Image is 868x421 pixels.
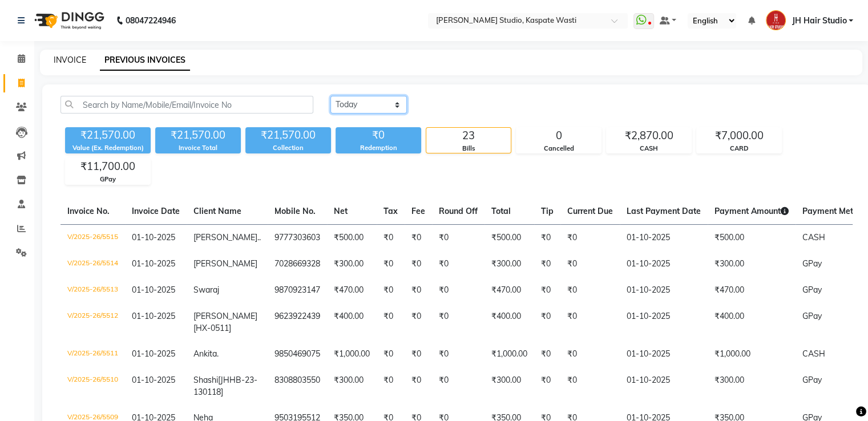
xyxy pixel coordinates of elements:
[485,341,534,367] td: ₹1,000.00
[336,143,421,153] div: Redemption
[268,303,327,341] td: 9623922439
[714,206,789,216] span: Payment Amount
[193,349,217,359] span: Ankita
[132,232,175,242] span: 01-10-2025
[432,277,485,303] td: ₹0
[432,303,485,341] td: ₹0
[485,367,534,405] td: ₹300.00
[432,251,485,277] td: ₹0
[132,375,175,385] span: 01-10-2025
[60,367,125,405] td: V/2025-26/5510
[377,341,405,367] td: ₹0
[245,143,331,153] div: Collection
[485,251,534,277] td: ₹300.00
[268,341,327,367] td: 9850469075
[439,206,478,216] span: Round Off
[132,349,175,359] span: 01-10-2025
[268,277,327,303] td: 9870923147
[257,232,261,242] span: ..
[560,303,620,341] td: ₹0
[327,303,377,341] td: ₹400.00
[377,224,405,251] td: ₹0
[193,258,257,269] span: [PERSON_NAME]
[802,232,825,242] span: CASH
[708,251,796,277] td: ₹300.00
[67,206,110,216] span: Invoice No.
[377,303,405,341] td: ₹0
[534,367,560,405] td: ₹0
[66,175,150,184] div: GPay
[377,251,405,277] td: ₹0
[327,251,377,277] td: ₹300.00
[336,127,421,143] div: ₹0
[534,303,560,341] td: ₹0
[405,224,432,251] td: ₹0
[432,341,485,367] td: ₹0
[620,303,708,341] td: 01-10-2025
[405,341,432,367] td: ₹0
[66,159,150,175] div: ₹11,700.00
[620,224,708,251] td: 01-10-2025
[155,127,241,143] div: ₹21,570.00
[620,367,708,405] td: 01-10-2025
[627,206,701,216] span: Last Payment Date
[607,128,691,144] div: ₹2,870.00
[126,5,176,37] b: 08047224946
[708,341,796,367] td: ₹1,000.00
[426,128,511,144] div: 23
[405,303,432,341] td: ₹0
[697,128,781,144] div: ₹7,000.00
[193,375,218,385] span: Shashi
[155,143,241,153] div: Invoice Total
[792,15,846,27] span: JH Hair Studio
[485,303,534,341] td: ₹400.00
[60,224,125,251] td: V/2025-26/5515
[405,367,432,405] td: ₹0
[426,144,511,153] div: Bills
[327,224,377,251] td: ₹500.00
[405,277,432,303] td: ₹0
[132,311,175,321] span: 01-10-2025
[491,206,511,216] span: Total
[405,251,432,277] td: ₹0
[60,341,125,367] td: V/2025-26/5511
[193,285,219,295] span: Swaraj
[60,303,125,341] td: V/2025-26/5512
[60,277,125,303] td: V/2025-26/5513
[802,349,825,359] span: CASH
[377,367,405,405] td: ₹0
[620,251,708,277] td: 01-10-2025
[217,349,219,359] span: .
[193,375,257,397] span: [JHHB-23-130118]
[132,258,175,269] span: 01-10-2025
[65,143,151,153] div: Value (Ex. Redemption)
[534,341,560,367] td: ₹0
[193,206,241,216] span: Client Name
[485,224,534,251] td: ₹500.00
[516,128,601,144] div: 0
[766,10,786,30] img: JH Hair Studio
[65,127,151,143] div: ₹21,570.00
[132,285,175,295] span: 01-10-2025
[534,277,560,303] td: ₹0
[432,224,485,251] td: ₹0
[560,251,620,277] td: ₹0
[708,224,796,251] td: ₹500.00
[697,144,781,153] div: CARD
[327,367,377,405] td: ₹300.00
[60,251,125,277] td: V/2025-26/5514
[268,251,327,277] td: 7028669328
[560,341,620,367] td: ₹0
[534,251,560,277] td: ₹0
[327,277,377,303] td: ₹470.00
[620,341,708,367] td: 01-10-2025
[193,311,257,321] span: [PERSON_NAME]
[802,285,822,295] span: GPay
[560,277,620,303] td: ₹0
[708,277,796,303] td: ₹470.00
[193,232,257,242] span: [PERSON_NAME]
[560,367,620,405] td: ₹0
[802,311,822,321] span: GPay
[193,323,231,333] span: [HX-0511]
[534,224,560,251] td: ₹0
